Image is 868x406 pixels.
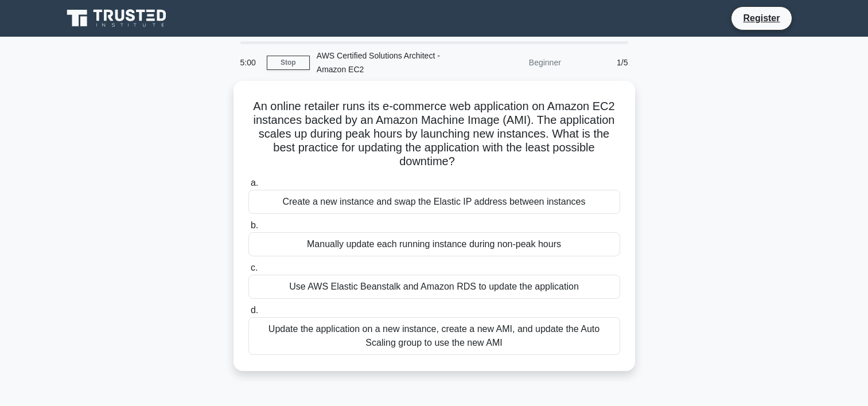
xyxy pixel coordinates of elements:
div: AWS Certified Solutions Architect - Amazon EC2 [310,44,468,81]
a: Register [736,11,787,25]
div: Manually update each running instance during non-peak hours [248,232,620,256]
span: a. [251,178,258,188]
div: 5:00 [233,51,267,74]
div: Create a new instance and swap the Elastic IP address between instances [248,190,620,214]
span: d. [251,305,258,315]
div: Beginner [468,51,568,74]
span: b. [251,220,258,230]
div: Update the application on a new instance, create a new AMI, and update the Auto Scaling group to ... [248,317,620,355]
div: Use AWS Elastic Beanstalk and Amazon RDS to update the application [248,275,620,299]
span: c. [251,263,258,272]
a: Stop [267,56,310,70]
div: 1/5 [568,51,635,74]
h5: An online retailer runs its e-commerce web application on Amazon EC2 instances backed by an Amazo... [247,99,621,169]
